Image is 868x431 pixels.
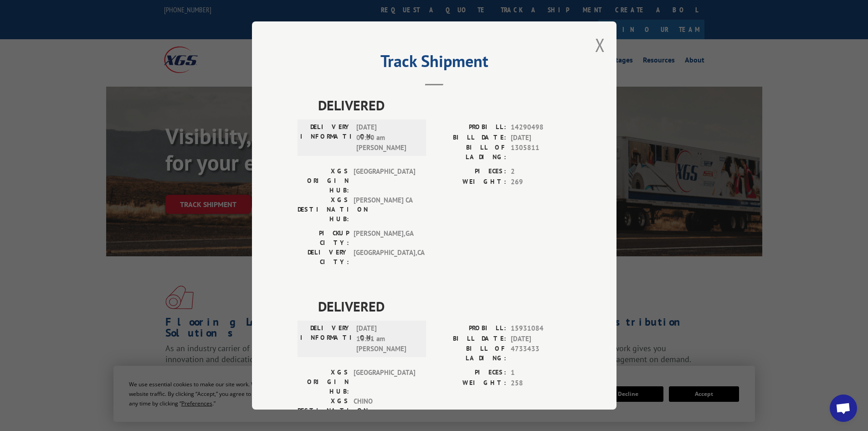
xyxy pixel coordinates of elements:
span: 269 [511,177,571,187]
span: 1305811 [511,143,571,162]
span: 2 [511,166,571,177]
button: Close modal [595,33,605,57]
span: [PERSON_NAME] , GA [354,228,415,248]
label: BILL DATE: [434,133,506,143]
span: [DATE] 10:31 am [PERSON_NAME] [356,323,418,354]
label: PIECES: [434,368,506,378]
span: [DATE] [511,133,571,143]
label: DELIVERY CITY: [298,248,349,267]
span: 15931084 [511,323,571,334]
span: 4733433 [511,344,571,363]
span: 14290498 [511,122,571,133]
label: PROBILL: [434,323,506,334]
label: DELIVERY INFORMATION: [300,323,352,354]
div: Open chat [830,395,857,422]
label: PICKUP CITY: [298,228,349,248]
label: BILL OF LADING: [434,143,506,162]
span: [GEOGRAPHIC_DATA] , CA [354,248,415,267]
h2: Track Shipment [298,55,571,72]
label: WEIGHT: [434,177,506,187]
label: XGS DESTINATION HUB: [298,396,349,425]
label: DELIVERY INFORMATION: [300,122,352,153]
span: 258 [511,378,571,389]
label: PROBILL: [434,122,506,133]
label: PIECES: [434,166,506,177]
span: DELIVERED [318,296,571,317]
span: DELIVERED [318,95,571,115]
span: [DATE] [511,334,571,344]
label: XGS ORIGIN HUB: [298,166,349,195]
span: CHINO [354,396,415,425]
label: BILL OF LADING: [434,344,506,363]
label: WEIGHT: [434,378,506,389]
span: [GEOGRAPHIC_DATA] [354,166,415,195]
label: BILL DATE: [434,334,506,344]
span: [GEOGRAPHIC_DATA] [354,368,415,396]
label: XGS ORIGIN HUB: [298,368,349,396]
label: XGS DESTINATION HUB: [298,195,349,224]
span: 1 [511,368,571,378]
span: [PERSON_NAME] CA [354,195,415,224]
span: [DATE] 09:50 am [PERSON_NAME] [356,122,418,153]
